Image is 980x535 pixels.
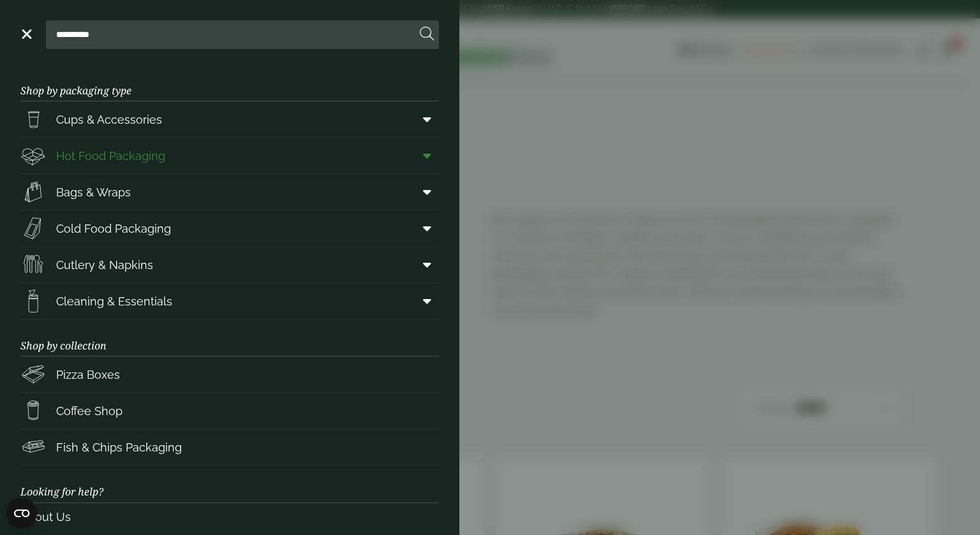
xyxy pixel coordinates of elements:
span: Bags & Wraps [56,184,131,201]
h3: Shop by collection [20,319,439,356]
a: Coffee Shop [20,393,439,429]
a: About Us [20,503,439,531]
img: Paper_carriers.svg [20,179,46,205]
a: Hot Food Packaging [20,138,439,173]
img: FishNchip_box.svg [20,434,46,460]
a: Cold Food Packaging [20,210,439,246]
span: Pizza Boxes [56,366,120,383]
span: Cleaning & Essentials [56,293,172,310]
img: Sandwich_box.svg [20,216,46,241]
a: Cutlery & Napkins [20,247,439,282]
img: Deli_box.svg [20,143,46,168]
img: HotDrink_paperCup.svg [20,398,46,423]
a: Fish & Chips Packaging [20,429,439,465]
a: Cups & Accessories [20,101,439,137]
img: PintNhalf_cup.svg [20,106,46,132]
a: Bags & Wraps [20,174,439,210]
h3: Looking for help? [20,465,439,502]
a: Cleaning & Essentials [20,283,439,319]
h3: Shop by packaging type [20,64,439,101]
img: Pizza_boxes.svg [20,362,46,387]
span: Cups & Accessories [56,111,162,128]
span: Hot Food Packaging [56,147,165,165]
span: Cold Food Packaging [56,220,171,237]
span: Cutlery & Napkins [56,256,153,274]
img: open-wipe.svg [20,288,46,314]
button: Open CMP widget [6,498,37,529]
a: Pizza Boxes [20,356,439,392]
span: Fish & Chips Packaging [56,439,182,456]
span: Coffee Shop [56,402,122,420]
img: Cutlery.svg [20,252,46,277]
